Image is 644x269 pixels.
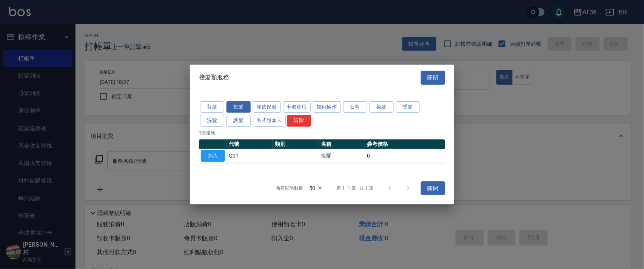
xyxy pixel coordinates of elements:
[199,74,229,81] span: 接髮類服務
[337,185,373,192] p: 第 1–1 筆 共 1 筆
[253,115,286,127] button: 各式包套卡
[319,139,365,149] th: 名稱
[365,139,445,149] th: 參考價格
[283,101,311,113] button: 卡卷使用
[200,115,224,127] button: 洗髮
[273,139,319,149] th: 類別
[307,178,325,198] div: 50
[396,101,420,113] button: 燙髮
[287,115,311,127] button: 清除
[343,101,367,113] button: 公司
[200,101,224,113] button: 剪髮
[226,115,251,127] button: 護髮
[226,101,251,113] button: 接髮
[421,71,445,85] button: 關閉
[319,149,365,163] td: 接髮
[227,139,273,149] th: 代號
[365,149,445,163] td: 0
[276,185,304,192] p: 每頁顯示數量
[313,101,341,113] button: 技術操作
[201,150,225,162] button: 加入
[421,181,445,195] button: 關閉
[199,130,445,136] p: 1 筆服務
[253,101,281,113] button: 頭皮保健
[370,101,394,113] button: 染髮
[227,149,273,163] td: G01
